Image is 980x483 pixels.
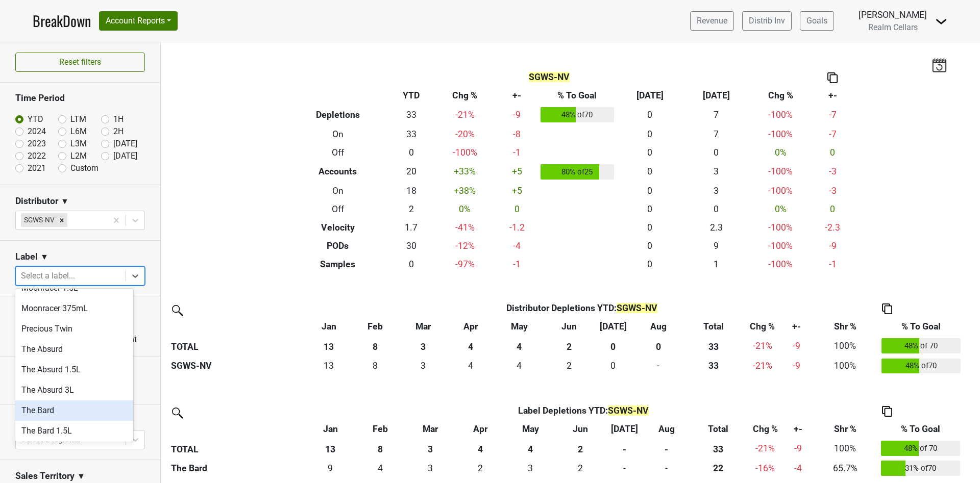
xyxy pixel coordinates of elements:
[388,182,434,200] td: 18
[21,213,56,226] div: SGWS-NV
[508,462,553,475] div: 3
[617,182,683,200] td: 0
[558,462,603,475] div: 2
[800,11,834,31] a: Goals
[352,299,812,317] th: Distributor Depletions YTD :
[692,462,744,475] div: 22
[168,336,305,356] th: TOTAL
[287,200,389,218] th: Off
[70,162,99,174] label: Custom
[683,218,749,237] td: 2.3
[746,459,784,479] td: -16 %
[496,237,538,255] td: -4
[287,162,389,182] th: Accounts
[355,359,396,372] div: 8
[496,162,538,182] td: +5
[812,237,853,255] td: -9
[617,255,683,273] td: 0
[388,162,434,182] td: 20
[15,93,145,104] h3: Time Period
[633,317,683,336] th: Aug: activate to sort column ascending
[434,86,496,105] th: Chg %
[633,336,683,356] th: 0
[793,341,800,351] span: -9
[434,200,496,218] td: 0 %
[812,438,878,459] td: 100%
[546,336,593,356] th: 2
[812,459,878,479] td: 65.7%
[690,438,746,459] th: 33
[749,200,812,218] td: 0 %
[70,150,87,162] label: L2M
[28,125,46,138] label: 2024
[617,162,683,182] td: 0
[168,317,305,336] th: &nbsp;: activate to sort column ascending
[56,213,67,226] div: Remove SGWS-NV
[70,113,86,125] label: LTM
[40,251,48,263] span: ▼
[882,406,892,417] img: Copy to clipboard
[868,22,918,32] span: Realm Cellars
[496,200,538,218] td: 0
[305,438,355,459] th: 13
[683,143,749,162] td: 0
[408,462,453,475] div: 3
[505,420,555,438] th: May: activate to sort column ascending
[749,86,812,105] th: Chg %
[15,471,75,481] h3: Sales Territory
[28,150,46,162] label: 2022
[753,341,772,351] span: -21%
[448,336,493,356] th: 4
[683,105,749,125] td: 7
[496,86,538,105] th: +-
[749,162,812,182] td: -100 %
[305,420,355,438] th: Jan: activate to sort column ascending
[15,339,133,360] div: The Absurd
[812,86,853,105] th: +-
[812,105,853,125] td: -7
[493,317,546,336] th: May: activate to sort column ascending
[643,459,690,479] td: 0
[617,86,683,105] th: [DATE]
[744,317,781,336] th: Chg %: activate to sort column ascending
[593,336,633,356] th: 0
[168,356,305,376] th: SGWS-NV
[355,438,405,459] th: 8
[812,420,878,438] th: Shr %: activate to sort column ascending
[405,438,455,459] th: 3
[113,138,137,150] label: [DATE]
[388,237,434,255] td: 30
[683,125,749,143] td: 7
[99,11,178,31] button: Account Reports
[168,438,305,459] th: TOTAL
[15,441,133,462] div: The Bard 375mL
[811,317,878,336] th: Shr %: activate to sort column ascending
[168,404,185,420] img: filter
[596,359,631,372] div: 0
[749,218,812,237] td: -100 %
[305,317,352,336] th: Jan: activate to sort column ascending
[28,162,46,174] label: 2021
[287,105,389,125] th: Depletions
[61,195,69,208] span: ▼
[742,11,792,31] a: Distrib Inv
[683,86,749,105] th: [DATE]
[812,125,853,143] td: -7
[606,438,643,459] th: -
[812,255,853,273] td: -1
[305,459,355,479] td: 9
[15,400,133,421] div: The Bard
[352,356,399,376] td: 7.833
[113,150,137,162] label: [DATE]
[608,405,649,416] span: SGWS-NV
[617,125,683,143] td: 0
[646,462,688,475] div: -
[398,317,448,336] th: Mar: activate to sort column ascending
[388,255,434,273] td: 0
[434,143,496,162] td: -100 %
[355,459,405,479] td: 4
[448,356,493,376] td: 4.083
[606,420,643,438] th: Jul: activate to sort column ascending
[493,356,546,376] td: 3.5
[882,303,892,314] img: Copy to clipboard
